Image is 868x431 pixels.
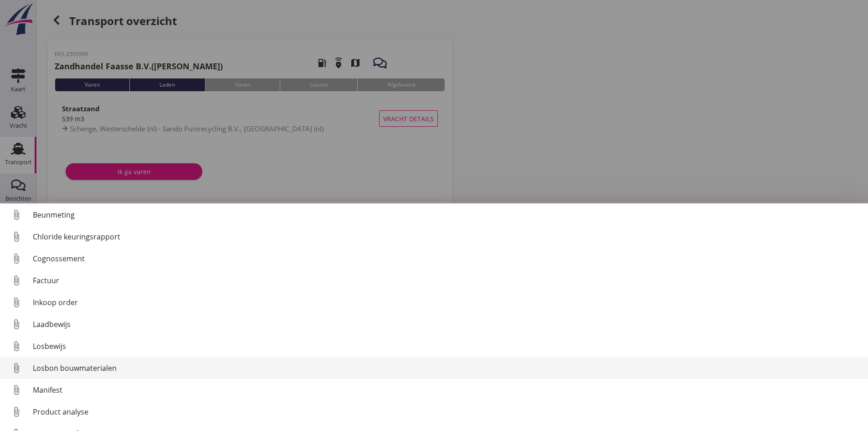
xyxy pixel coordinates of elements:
div: Factuur [33,275,861,286]
i: attach_file [9,383,24,397]
div: Chloride keuringsrapport [33,231,861,242]
div: Inkoop order [33,297,861,308]
div: Laadbewijs [33,319,861,330]
i: attach_file [9,251,24,266]
i: attach_file [9,208,24,222]
i: attach_file [9,361,24,375]
div: Manifest [33,384,861,395]
i: attach_file [9,229,24,244]
i: attach_file [9,273,24,288]
div: Product analyse [33,406,861,417]
div: Beunmeting [33,209,861,220]
div: Cognossement [33,253,861,264]
div: Losbon bouwmaterialen [33,363,861,374]
i: attach_file [9,295,24,310]
i: attach_file [9,405,24,419]
div: Losbewijs [33,341,861,352]
i: attach_file [9,339,24,353]
i: attach_file [9,317,24,332]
